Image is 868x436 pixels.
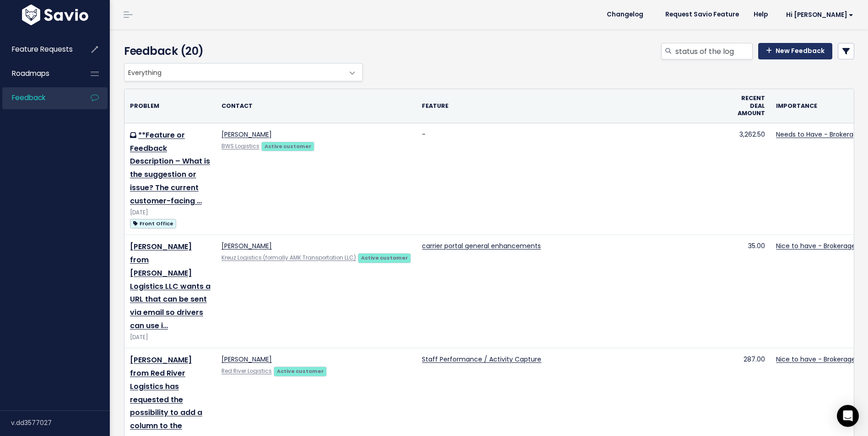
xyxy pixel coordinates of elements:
a: [PERSON_NAME] [221,355,272,364]
span: Feedback [12,93,45,102]
img: logo-white.9d6f32f41409.svg [20,5,91,25]
span: Roadmaps [12,69,49,78]
a: Active customer [261,141,314,150]
span: Everything [124,64,344,81]
a: Active customer [274,366,327,375]
span: Front Office [130,219,176,229]
a: Feature Requests [2,39,76,60]
a: [PERSON_NAME] from [PERSON_NAME] Logistics LLC wants a URL that can be sent via email so drivers ... [130,241,210,331]
span: Changelog [607,11,643,18]
a: Staff Performance / Activity Capture [422,355,541,364]
th: Problem [124,89,216,123]
span: Feature Requests [12,44,73,54]
div: [DATE] [130,208,210,218]
strong: Active customer [277,367,324,375]
span: Everything [124,63,363,81]
strong: Active customer [264,143,312,150]
td: - [416,123,731,234]
th: Feature [416,89,731,123]
span: Hi [PERSON_NAME] [786,11,853,18]
a: [PERSON_NAME] [221,130,272,139]
a: Hi [PERSON_NAME] [775,8,861,22]
td: 35.00 [731,235,771,348]
div: v.dd3577027 [11,411,110,435]
a: [PERSON_NAME] [221,241,272,250]
a: New Feedback [758,43,832,59]
a: Roadmaps [2,63,76,84]
input: Search feedback... [674,43,753,59]
strong: Active customer [361,254,408,261]
th: Contact [216,89,416,123]
a: Red River Logistics [221,367,272,375]
a: Active customer [358,253,411,262]
a: Help [746,8,775,21]
a: Front Office [130,218,176,229]
th: Recent deal amount [731,89,771,123]
a: BWS Logistics [221,143,259,150]
a: carrier portal general enhancements [422,241,541,250]
a: Feedback [2,87,76,108]
h4: Feedback (20) [124,43,358,59]
a: Request Savio Feature [658,8,746,21]
a: Kreuz Logistics (formally AMK Transportation LLC) [221,254,356,261]
a: **Feature or Feedback Description – What is the suggestion or issue? The current customer-facing … [130,130,210,206]
div: [DATE] [130,333,210,342]
div: Open Intercom Messenger [837,405,859,427]
td: 3,262.50 [731,123,771,234]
